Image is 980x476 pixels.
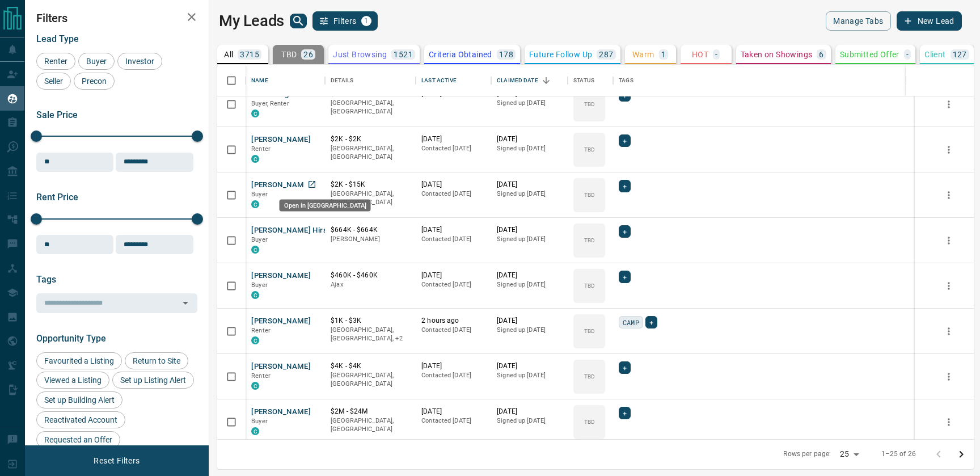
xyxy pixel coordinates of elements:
[251,180,311,191] button: [PERSON_NAME]
[497,189,562,199] p: Signed up [DATE]
[573,65,594,96] div: Status
[36,352,122,369] div: Favourited a Listing
[303,50,313,58] p: 26
[421,65,457,96] div: Last Active
[331,65,353,96] div: Details
[251,236,268,243] span: Buyer
[117,53,162,70] div: Investor
[251,191,268,198] span: Buyer
[251,336,259,344] div: condos.ca
[82,57,111,66] span: Buyer
[623,317,639,328] span: CAMP
[421,407,485,416] p: [DATE]
[950,443,973,466] button: Go to next page
[429,50,492,58] p: Criteria Obtained
[331,134,410,144] p: $2K - $2K
[251,316,311,327] button: [PERSON_NAME]
[497,316,562,326] p: [DATE]
[906,50,909,58] p: -
[331,235,410,244] p: [PERSON_NAME]
[251,225,349,236] button: [PERSON_NAME] Hirstwood
[881,449,916,459] p: 1–25 of 26
[661,50,666,58] p: 1
[129,356,184,365] span: Return to Site
[40,356,118,365] span: Favourited a Listing
[421,225,485,235] p: [DATE]
[251,382,259,390] div: condos.ca
[497,65,538,96] div: Claimed Date
[78,77,111,86] span: Precon
[940,277,957,294] button: more
[497,180,562,189] p: [DATE]
[251,281,268,289] span: Buyer
[940,323,957,340] button: more
[741,50,813,58] p: Taken on Showings
[421,326,485,335] p: Contacted [DATE]
[497,371,562,380] p: Signed up [DATE]
[178,295,193,311] button: Open
[36,431,120,448] div: Requested an Offer
[619,180,631,192] div: +
[619,65,633,96] div: Tags
[584,236,595,245] p: TBD
[116,376,190,385] span: Set up Listing Alert
[331,361,410,371] p: $4K - $4K
[623,135,627,146] span: +
[251,372,271,380] span: Renter
[362,17,370,25] span: 1
[74,73,115,90] div: Precon
[251,418,268,425] span: Buyer
[619,361,631,374] div: +
[623,271,627,283] span: +
[246,65,325,96] div: Name
[568,65,613,96] div: Status
[331,326,410,343] p: Midtown | Central, Toronto
[251,100,289,107] span: Buyer, Renter
[305,177,319,192] a: Open in New Tab
[623,180,627,192] span: +
[497,416,562,426] p: Signed up [DATE]
[251,291,259,299] div: condos.ca
[312,11,378,31] button: Filters1
[619,134,631,147] div: +
[632,50,654,58] p: Warm
[897,11,962,31] button: New Lead
[331,316,410,326] p: $1K - $3K
[840,50,899,58] p: Submitted Offer
[40,376,105,385] span: Viewed a Listing
[623,362,627,373] span: +
[251,246,259,254] div: condos.ca
[112,372,194,389] div: Set up Listing Alert
[36,33,79,44] span: Lead Type
[623,226,627,237] span: +
[251,407,311,418] button: [PERSON_NAME]
[40,77,67,86] span: Seller
[529,50,592,58] p: Future Follow Up
[497,271,562,280] p: [DATE]
[599,50,613,58] p: 287
[416,65,491,96] div: Last Active
[36,372,109,389] div: Viewed a Listing
[331,144,410,162] p: [GEOGRAPHIC_DATA], [GEOGRAPHIC_DATA]
[940,368,957,385] button: more
[421,180,485,189] p: [DATE]
[251,361,311,372] button: [PERSON_NAME]
[394,50,413,58] p: 1521
[331,371,410,389] p: [GEOGRAPHIC_DATA], [GEOGRAPHIC_DATA]
[826,11,890,31] button: Manage Tabs
[538,73,554,89] button: Sort
[251,134,311,145] button: [PERSON_NAME]
[331,407,410,416] p: $2M - $24M
[331,280,410,289] p: Ajax
[497,361,562,371] p: [DATE]
[584,281,595,290] p: TBD
[940,414,957,431] button: more
[36,333,106,344] span: Opportunity Type
[36,411,125,428] div: Reactivated Account
[692,50,708,58] p: HOT
[613,65,915,96] div: Tags
[584,191,595,199] p: TBD
[36,192,78,203] span: Rent Price
[497,326,562,335] p: Signed up [DATE]
[331,189,410,207] p: [GEOGRAPHIC_DATA], [GEOGRAPHIC_DATA]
